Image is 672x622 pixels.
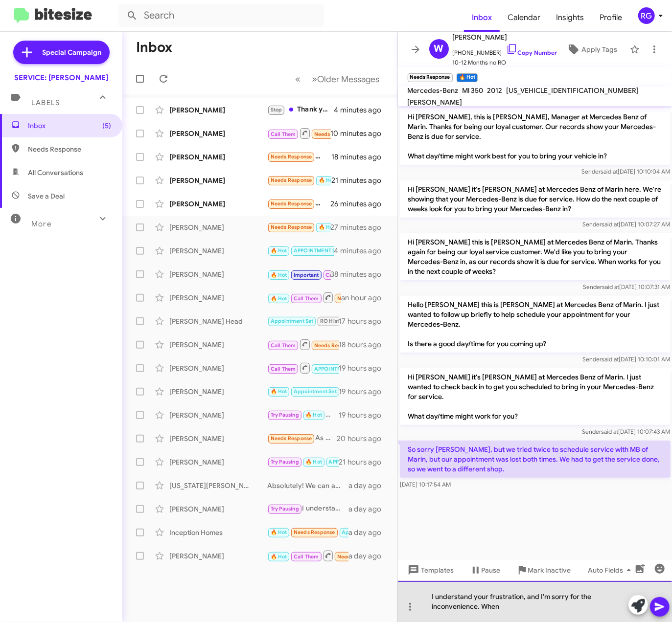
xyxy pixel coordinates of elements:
[267,291,341,304] div: Inbound Call
[306,69,386,89] button: Next
[290,69,386,89] nav: Page navigation example
[400,180,671,218] p: Hi [PERSON_NAME] it's [PERSON_NAME] at Mercedes Benz of Marin here. We're showing that your Merce...
[581,168,670,175] span: Sender [DATE] 10:10:04 AM
[400,441,671,478] p: So sorry [PERSON_NAME], but we tried twice to schedule service with MB of Marin, but our appointm...
[28,121,111,131] span: Inbox
[602,355,619,363] span: said at
[348,481,390,490] div: a day ago
[169,551,267,561] div: [PERSON_NAME]
[406,561,454,579] span: Templates
[602,283,619,290] span: said at
[630,7,661,24] button: RG
[271,177,312,183] span: Needs Response
[102,121,111,131] span: (5)
[337,434,390,444] div: 20 hours ago
[271,131,296,137] span: Call Them
[169,246,267,256] div: [PERSON_NAME]
[463,86,484,95] span: Ml 350
[169,293,267,303] div: [PERSON_NAME]
[408,86,459,95] span: Mercedes-Benz
[506,49,557,56] a: Copy Number
[267,222,331,233] div: So sorry [PERSON_NAME], but we tried twice to schedule service with MB of Marin, but our appointm...
[169,152,267,162] div: [PERSON_NAME]
[267,481,348,490] div: Absolutely! We can assist with the recall repairs and services. Please let me know a convenient t...
[169,316,267,326] div: [PERSON_NAME] Head
[334,246,390,256] div: 4 minutes ago
[169,387,267,397] div: [PERSON_NAME]
[271,154,312,160] span: Needs Response
[348,504,390,514] div: a day ago
[528,561,571,579] span: Mark Inactive
[294,554,319,560] span: Call Them
[271,529,287,535] span: 🔥 Hot
[408,98,463,107] span: [PERSON_NAME]
[169,340,267,350] div: [PERSON_NAME]
[337,554,379,560] span: Needs Response
[408,73,453,82] small: Needs Response
[118,4,324,27] input: Search
[267,338,339,351] div: Inbound Call
[453,43,557,58] span: [PHONE_NUMBER]
[339,340,390,350] div: 18 hours ago
[271,459,299,465] span: Try Pausing
[271,107,282,113] span: Stop
[318,74,380,85] span: Older Messages
[271,247,287,254] span: 🔥 Hot
[582,355,670,363] span: Sender [DATE] 10:10:01 AM
[314,342,356,349] span: Needs Response
[341,293,389,303] div: an hour ago
[267,433,337,444] div: As a counter note, our Land Rover was being serviced at the same time. Super organized and friend...
[602,221,619,228] span: said at
[267,127,331,139] div: Inbound Call
[267,104,334,115] div: Thank you
[398,561,462,579] button: Templates
[592,3,630,32] a: Profile
[500,3,548,32] a: Calendar
[271,435,312,442] span: Needs Response
[331,129,390,138] div: 10 minutes ago
[169,199,267,209] div: [PERSON_NAME]
[28,168,83,178] span: All Conversations
[294,388,337,395] span: Appointment Set
[588,561,635,579] span: Auto Fields
[169,457,267,467] div: [PERSON_NAME]
[14,73,108,83] div: SERVICE: [PERSON_NAME]
[271,506,299,512] span: Try Pausing
[294,529,335,535] span: Needs Response
[457,73,478,82] small: 🔥 Hot
[267,409,339,421] div: what is the best day and time for you next week?
[271,318,314,324] span: Appointment Set
[582,221,670,228] span: Sender [DATE] 10:07:27 AM
[331,222,390,232] div: 27 minutes ago
[348,551,390,561] div: a day ago
[294,295,319,302] span: Call Them
[400,481,451,488] span: [DATE] 10:17:54 AM
[312,73,318,85] span: »
[400,108,671,165] p: Hi [PERSON_NAME], this is [PERSON_NAME], Manager at Mercedes Benz of Marin. Thanks for being our ...
[169,176,267,185] div: [PERSON_NAME]
[638,7,655,24] div: RG
[267,456,339,467] div: Ok!
[319,224,335,230] span: 🔥 Hot
[482,561,501,579] span: Pause
[31,98,60,107] span: Labels
[169,105,267,115] div: [PERSON_NAME]
[13,41,110,64] a: Special Campaign
[271,366,296,372] span: Call Them
[271,554,287,560] span: 🔥 Hot
[267,386,339,397] div: Liked “yes”
[267,198,331,209] div: Hello [PERSON_NAME], I need service for AC is that the same amount?
[267,315,339,327] div: Many thanks.
[453,58,557,67] span: 10-12 Months no RO
[169,363,267,373] div: [PERSON_NAME]
[267,151,331,162] div: What service is this?
[294,247,342,254] span: APPOINTMENT SET
[601,428,618,435] span: said at
[267,527,348,538] div: Thank you so much
[601,168,618,175] span: said at
[267,268,331,280] div: Inbound Call
[319,177,335,183] span: 🔥 Hot
[314,366,362,372] span: APPOINTMENT SET
[339,457,390,467] div: 21 hours ago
